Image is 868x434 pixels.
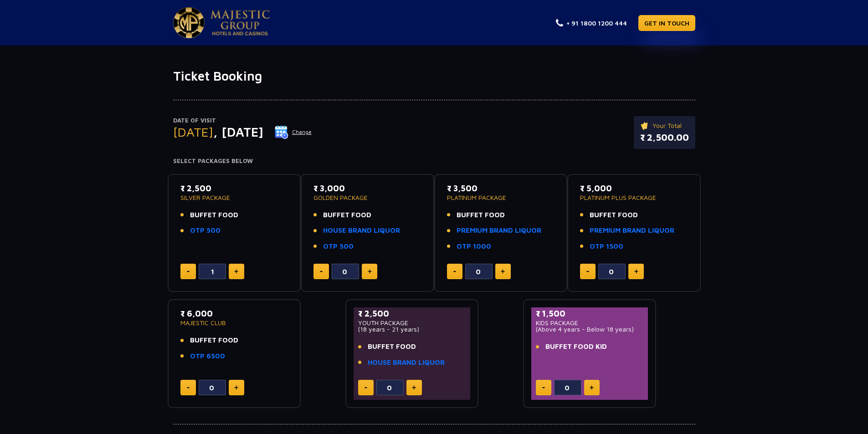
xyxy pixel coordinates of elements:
p: ₹ 6,000 [180,307,288,320]
img: plus [412,385,416,390]
img: minus [365,387,367,388]
p: KIDS PACKAGE [536,320,644,326]
p: ₹ 1,500 [536,307,644,320]
a: HOUSE BRAND LIQUOR [368,357,445,368]
img: plus [590,385,594,390]
span: BUFFET FOOD [190,210,238,220]
a: PREMIUM BRAND LIQUOR [590,225,674,236]
p: ₹ 2,500.00 [640,131,689,144]
h4: Select Packages Below [173,158,695,165]
a: OTP 6500 [190,351,225,362]
a: OTP 1000 [457,241,491,252]
p: (Above 4 years - Below 18 years) [536,326,644,332]
img: minus [187,387,190,388]
a: + 91 1800 1200 444 [556,18,627,28]
span: BUFFET FOOD [323,210,371,220]
button: Change [274,125,312,139]
img: minus [320,271,323,272]
img: Majestic Pride [211,10,270,36]
span: [DATE] [173,124,213,139]
p: YOUTH PACKAGE [358,320,466,326]
span: BUFFET FOOD KID [545,342,607,352]
img: minus [586,271,589,272]
a: OTP 500 [190,225,221,236]
p: PLATINUM PACKAGE [447,194,555,201]
p: Date of Visit [173,116,312,125]
span: , [DATE] [213,124,263,139]
img: plus [234,269,238,274]
a: OTP 500 [323,241,354,252]
img: minus [453,271,456,272]
img: minus [187,271,190,272]
span: BUFFET FOOD [190,335,238,346]
a: PREMIUM BRAND LIQUOR [457,225,541,236]
img: minus [542,387,545,388]
img: plus [501,269,505,274]
p: ₹ 3,000 [313,182,421,194]
img: plus [634,269,638,274]
span: BUFFET FOOD [590,210,638,220]
p: ₹ 5,000 [580,182,688,194]
img: plus [368,269,372,274]
p: MAJESTIC CLUB [180,320,288,326]
a: GET IN TOUCH [638,15,695,31]
p: (18 years - 21 years) [358,326,466,332]
p: ₹ 2,500 [358,307,466,320]
img: ticket [640,121,650,131]
a: OTP 1500 [590,241,623,252]
p: ₹ 3,500 [447,182,555,194]
p: Your Total [640,121,689,131]
span: BUFFET FOOD [457,210,505,220]
img: plus [234,385,238,390]
a: HOUSE BRAND LIQUOR [323,225,400,236]
p: ₹ 2,500 [180,182,288,194]
span: BUFFET FOOD [368,342,416,352]
p: PLATINUM PLUS PACKAGE [580,194,688,201]
img: Majestic Pride [173,7,205,38]
p: SILVER PACKAGE [180,194,288,201]
h1: Ticket Booking [173,68,695,84]
p: GOLDEN PACKAGE [313,194,421,201]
